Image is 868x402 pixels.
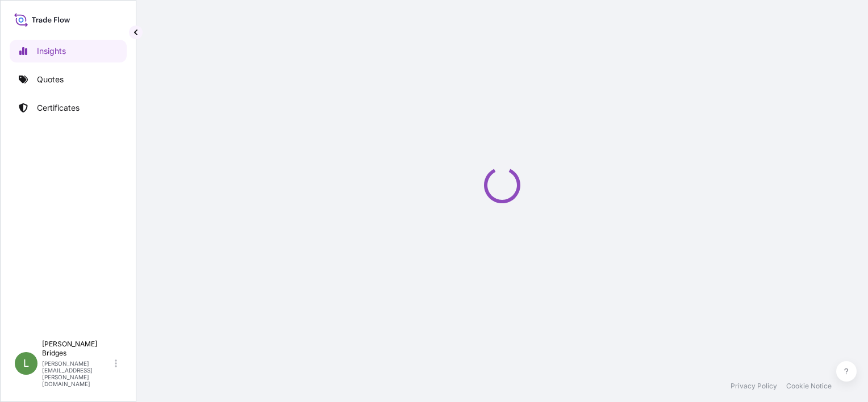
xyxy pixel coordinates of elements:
[23,358,29,369] span: L
[10,40,127,62] a: Insights
[42,340,112,358] p: [PERSON_NAME] Bridges
[786,382,832,391] a: Cookie Notice
[731,382,777,391] a: Privacy Policy
[10,97,127,119] a: Certificates
[10,68,127,91] a: Quotes
[37,102,80,114] p: Certificates
[37,74,64,85] p: Quotes
[42,360,112,387] p: [PERSON_NAME][EMAIL_ADDRESS][PERSON_NAME][DOMAIN_NAME]
[37,45,66,57] p: Insights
